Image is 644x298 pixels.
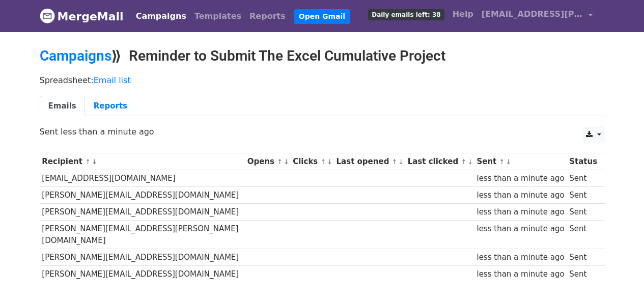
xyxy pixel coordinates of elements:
a: ↓ [506,158,511,166]
td: Sent [567,221,599,249]
th: Sent [474,153,567,170]
td: [PERSON_NAME][EMAIL_ADDRESS][DOMAIN_NAME] [40,204,245,221]
td: Sent [567,266,599,283]
a: Help [449,4,478,24]
div: less than a minute ago [477,189,564,201]
span: [EMAIL_ADDRESS][PERSON_NAME][DOMAIN_NAME] [482,8,583,20]
a: Campaigns [132,6,190,26]
th: Recipient [40,153,245,170]
a: ↑ [277,158,283,166]
th: Last clicked [405,153,474,170]
h2: ⟫ Reminder to Submit The Excel Cumulative Project [40,47,605,65]
a: Templates [190,6,245,26]
a: Reports [245,6,290,26]
a: ↓ [327,158,332,166]
td: Sent [567,204,599,221]
a: Reports [85,96,136,117]
a: [EMAIL_ADDRESS][PERSON_NAME][DOMAIN_NAME] [478,4,597,28]
a: ↓ [398,158,404,166]
a: Open Gmail [294,9,350,24]
img: MergeMail logo [40,8,55,23]
a: MergeMail [40,6,124,27]
p: Sent less than a minute ago [40,126,605,137]
div: less than a minute ago [477,206,564,218]
td: [PERSON_NAME][EMAIL_ADDRESS][DOMAIN_NAME] [40,187,245,204]
a: Emails [40,96,85,117]
div: less than a minute ago [477,268,564,280]
div: less than a minute ago [477,252,564,263]
a: ↑ [85,158,91,166]
td: Sent [567,170,599,187]
th: Opens [245,153,291,170]
span: Daily emails left: 38 [368,9,444,20]
td: Sent [567,187,599,204]
a: ↑ [321,158,326,166]
a: ↓ [284,158,289,166]
a: Email list [94,75,131,85]
td: [EMAIL_ADDRESS][DOMAIN_NAME] [40,170,245,187]
th: Status [567,153,599,170]
td: [PERSON_NAME][EMAIL_ADDRESS][DOMAIN_NAME] [40,266,245,283]
th: Last opened [334,153,405,170]
div: less than a minute ago [477,173,564,184]
a: ↑ [461,158,466,166]
td: Sent [567,249,599,266]
a: ↓ [467,158,473,166]
a: Daily emails left: 38 [364,4,448,24]
a: ↓ [92,158,97,166]
div: less than a minute ago [477,223,564,235]
a: ↑ [392,158,398,166]
th: Clicks [290,153,333,170]
td: [PERSON_NAME][EMAIL_ADDRESS][DOMAIN_NAME] [40,249,245,266]
a: Campaigns [40,47,111,64]
p: Spreadsheet: [40,75,605,86]
a: ↑ [499,158,505,166]
td: [PERSON_NAME][EMAIL_ADDRESS][PERSON_NAME][DOMAIN_NAME] [40,221,245,249]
